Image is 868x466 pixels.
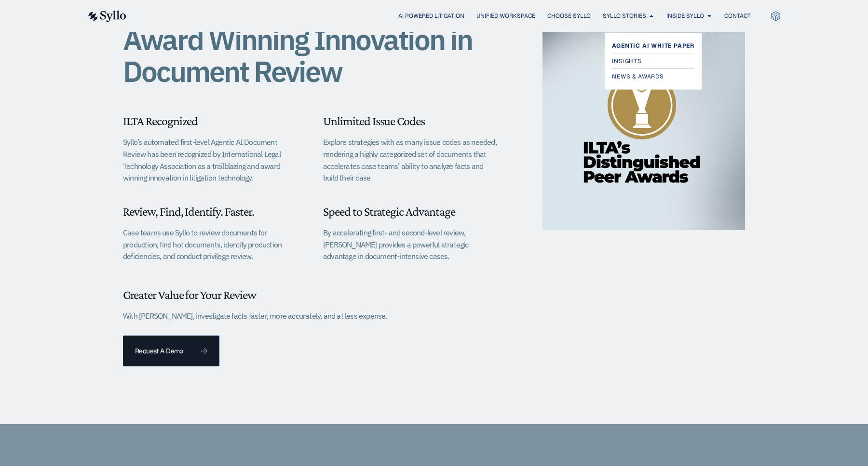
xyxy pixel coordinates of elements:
[123,136,299,184] p: Syllo’s automated first-level Agentic AI Document Review has been recognized by International Leg...
[87,11,126,22] img: syllo
[612,40,694,52] a: Agentic AI White Paper
[146,12,751,21] nav: Menu
[323,136,499,184] p: Explore strategies with as many issue codes as needed, rendering a highly categorized set of docu...
[542,28,745,230] img: ILTA Distinguished Peer Awards
[123,336,219,366] a: Request A Demo
[612,55,694,67] a: Insights
[476,12,535,20] a: Unified Workspace
[123,310,387,322] p: With [PERSON_NAME], investigate facts faster, more accurately, and at less expense.
[323,205,455,219] span: Speed to Strategic Advantage
[123,288,256,302] span: Greater Value for Your Review
[612,55,641,67] span: Insights
[323,227,499,262] p: By accelerating first- and second-level review, [PERSON_NAME] provides a powerful strategic advan...
[666,12,704,20] a: Inside Syllo
[123,114,198,128] span: ILTA Recognized
[135,348,183,354] span: Request A Demo
[398,12,464,20] a: AI Powered Litigation
[547,12,591,20] a: Choose Syllo
[123,205,254,219] span: Review, Find, Identify. Faster.
[724,12,751,20] a: Contact
[612,71,664,82] span: News & Awards
[323,114,425,128] span: Unlimited Issue Codes
[603,12,646,20] a: Syllo Stories
[123,227,299,262] p: Case teams use Syllo to review documents for production, find hot documents, identify production ...
[612,71,694,82] a: News & Awards
[146,12,751,21] div: Menu Toggle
